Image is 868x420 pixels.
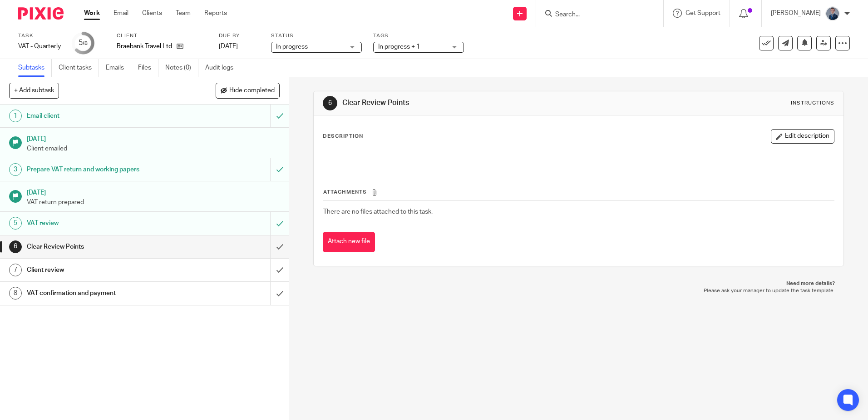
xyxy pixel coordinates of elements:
p: VAT return prepared [27,198,280,207]
button: Hide completed [216,83,280,98]
p: Client emailed [27,144,280,153]
a: Audit logs [205,59,240,77]
label: Due by [219,32,260,40]
label: Tags [373,32,464,40]
h1: Client review [27,263,183,277]
a: Team [176,9,191,18]
span: In progress + 1 [378,44,420,50]
div: VAT - Quarterly [18,42,61,51]
h1: Clear Review Points [27,240,183,254]
h1: Clear Review Points [342,98,598,108]
h1: VAT confirmation and payment [27,286,183,300]
p: Description [323,133,363,140]
a: Notes (0) [165,59,198,77]
h1: [DATE] [27,132,280,144]
a: Subtasks [18,59,52,77]
label: Client [117,32,207,40]
h1: VAT review [27,216,183,230]
div: 1 [9,110,22,122]
label: Status [271,32,362,40]
small: /8 [83,41,88,46]
a: Work [84,9,100,18]
div: 6 [323,96,337,110]
span: In progress [276,44,308,50]
img: DSC05254%20(1).jpg [825,6,840,21]
h1: [DATE] [27,186,280,197]
button: Edit description [771,129,834,144]
div: 5 [9,217,22,230]
h1: Email client [27,109,183,123]
button: + Add subtask [9,83,59,98]
a: Reports [204,9,227,18]
a: Clients [142,9,162,18]
a: Client tasks [59,59,99,77]
p: Task completed. [779,24,825,33]
button: Attach new file [323,232,375,252]
span: There are no files attached to this task. [323,209,433,215]
div: Instructions [791,100,834,107]
p: Braebank Travel Ltd [117,42,172,51]
span: Hide completed [229,87,275,95]
a: Files [138,59,158,77]
div: 5 [79,38,88,48]
p: Please ask your manager to update the task template. [322,287,834,295]
label: Task [18,32,61,40]
span: [DATE] [219,43,238,50]
h1: Prepare VAT return and working papers [27,163,183,176]
div: 8 [9,287,22,300]
p: Need more details? [322,280,834,287]
img: Pixie [18,7,64,20]
a: Email [113,9,128,18]
div: 7 [9,264,22,276]
div: 6 [9,240,22,253]
span: Attachments [323,190,367,195]
div: 3 [9,163,22,176]
a: Emails [106,59,131,77]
